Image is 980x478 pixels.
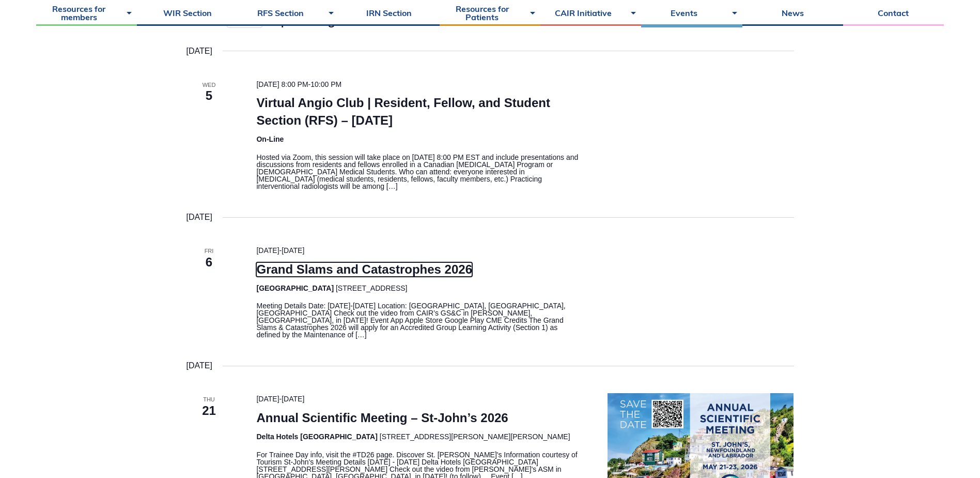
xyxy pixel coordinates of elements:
p: Meeting Details Date: [DATE]-[DATE] Location: [GEOGRAPHIC_DATA], [GEOGRAPHIC_DATA], [GEOGRAPHIC_D... [256,302,583,338]
button: Upcoming [270,12,345,27]
span: Wed [186,81,232,89]
span: Delta Hotels [GEOGRAPHIC_DATA] [256,432,377,441]
span: 10:00 PM [310,80,341,88]
time: - [256,80,341,88]
span: [STREET_ADDRESS] [336,284,407,292]
span: [DATE] [282,395,304,403]
span: [STREET_ADDRESS][PERSON_NAME][PERSON_NAME] [380,432,570,441]
span: [DATE] 8:00 PM [256,80,308,88]
span: 21 [186,402,232,420]
span: [DATE] [282,246,304,255]
time: [DATE] [186,211,212,224]
span: [DATE] [256,395,279,403]
a: Annual Scientific Meeting – St-John’s 2026 [256,411,508,425]
time: [DATE] [186,359,212,372]
span: 5 [186,87,232,104]
span: Thu [186,395,232,404]
p: Hosted via Zoom, this session will take place on [DATE] 8:00 PM EST and include presentations and... [256,154,583,190]
span: Fri [186,247,232,256]
span: 6 [186,253,232,271]
span: On-Line [256,135,284,143]
span: Upcoming [270,12,335,27]
time: - [256,246,304,255]
span: [DATE] [256,246,279,255]
a: Grand Slams and Catastrophes 2026 [256,262,472,277]
time: [DATE] [186,44,212,58]
span: [GEOGRAPHIC_DATA] [256,284,334,292]
time: - [256,395,304,403]
a: Virtual Angio Club | Resident, Fellow, and Student Section (RFS) – [DATE] [256,96,550,128]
